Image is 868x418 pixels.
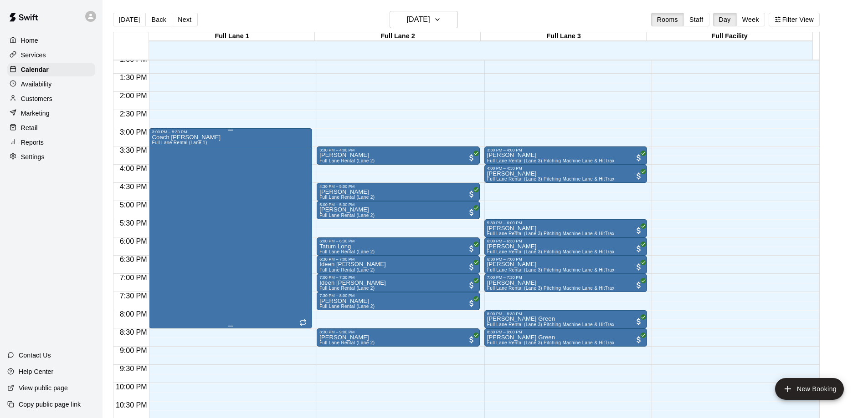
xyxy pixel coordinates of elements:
button: [DATE] [113,13,146,26]
div: 8:30 PM – 9:00 PM: Jerrett Sandridge [317,328,480,347]
span: Full Lane Rental (Lane 2) [319,267,375,272]
button: add [775,378,844,400]
span: All customers have paid [634,317,643,326]
span: All customers have paid [467,262,476,272]
span: 3:30 PM [118,146,149,154]
div: 3:00 PM – 8:30 PM: Coach Wes [149,128,312,328]
div: 4:00 PM – 4:30 PM: Colton Edgemon [484,165,647,183]
span: All customers have paid [634,262,643,272]
p: Home [21,36,38,45]
span: 9:30 PM [118,365,149,373]
span: Full Lane Rental (Lane 2) [319,340,375,345]
span: 1:30 PM [118,74,149,81]
a: Retail [7,121,95,135]
span: Recurring event [299,319,307,326]
div: 7:30 PM – 8:00 PM [319,293,477,298]
a: Availability [7,77,95,91]
span: All customers have paid [467,299,476,308]
div: 7:00 PM – 7:30 PM [319,275,477,280]
div: 4:30 PM – 5:00 PM: Carter Davis [317,183,480,201]
span: All customers have paid [467,244,476,253]
span: Full Lane Rental (Lane 2) [319,195,375,200]
p: Calendar [21,65,49,74]
div: Calendar [7,63,95,76]
div: 8:00 PM – 8:30 PM: Maddox Green [484,310,647,328]
div: 8:30 PM – 9:00 PM [487,330,645,334]
div: 8:30 PM – 9:00 PM: Maddox Green [484,328,647,347]
span: Full Lane Rental (Lane 2) [319,286,375,291]
p: Help Center [19,367,53,376]
span: All customers have paid [467,281,476,290]
span: Full Lane Rental (Lane 3) Pitching Machine Lane & HitTrax [487,286,615,291]
button: Week [736,13,765,26]
div: 4:30 PM – 5:00 PM [319,184,477,189]
div: 3:00 PM – 8:30 PM [152,130,309,134]
span: 8:30 PM [118,328,149,336]
div: 3:30 PM – 4:00 PM: Cameron Saunders [317,146,480,165]
a: Home [7,34,95,47]
span: All customers have paid [467,208,476,217]
div: 6:00 PM – 6:30 PM [319,239,477,243]
div: 3:30 PM – 4:00 PM [319,148,477,152]
a: Services [7,48,95,62]
span: Full Lane Rental (Lane 1) [152,140,207,145]
div: Full Lane 3 [481,32,647,41]
span: 9:00 PM [118,347,149,354]
button: [DATE] [390,11,458,28]
div: 6:00 PM – 6:30 PM [487,239,645,243]
a: Settings [7,150,95,164]
span: Full Lane Rental (Lane 2) [319,213,375,218]
div: 4:00 PM – 4:30 PM [487,166,645,171]
div: 6:00 PM – 6:30 PM: Weston Tingle [484,237,647,256]
a: Reports [7,136,95,149]
span: Full Lane Rental (Lane 3) Pitching Machine Lane & HitTrax [487,340,615,345]
span: All customers have paid [467,190,476,199]
span: 8:00 PM [118,310,149,318]
button: Filter View [769,13,820,26]
button: Rooms [651,13,684,26]
div: Full Facility [647,32,812,41]
span: All customers have paid [634,244,643,253]
h6: [DATE] [407,13,430,26]
span: 7:00 PM [118,274,149,282]
span: 4:00 PM [118,165,149,172]
p: Copy public page link [19,400,81,409]
a: Customers [7,92,95,106]
div: 6:30 PM – 7:00 PM: Guy Selilog [484,256,647,274]
span: 4:30 PM [118,183,149,191]
div: 5:00 PM – 5:30 PM: Guy Selilog [317,201,480,219]
div: 8:30 PM – 9:00 PM [319,330,477,334]
span: All customers have paid [467,153,476,162]
div: 6:00 PM – 6:30 PM: Tatum Long [317,237,480,256]
span: All customers have paid [634,153,643,162]
div: 5:30 PM – 6:00 PM: Weston Tingle [484,219,647,237]
span: 2:30 PM [118,110,149,118]
button: Staff [683,13,709,26]
p: Contact Us [19,351,51,360]
span: 3:00 PM [118,128,149,136]
span: Full Lane Rental (Lane 3) Pitching Machine Lane & HitTrax [487,158,615,163]
span: Full Lane Rental (Lane 3) Pitching Machine Lane & HitTrax [487,322,615,327]
span: Full Lane Rental (Lane 2) [319,249,375,254]
span: Full Lane Rental (Lane 2) [319,158,375,163]
div: Full Lane 1 [149,32,315,41]
span: 5:00 PM [118,201,149,209]
p: Availability [21,80,52,89]
p: Retail [21,123,38,132]
button: Next [172,13,197,26]
span: All customers have paid [634,335,643,344]
p: View public page [19,383,68,393]
button: Day [713,13,737,26]
div: 6:30 PM – 7:00 PM [319,257,477,262]
div: 3:30 PM – 4:00 PM: Lindsey Bucey [484,146,647,165]
div: Marketing [7,106,95,120]
span: All customers have paid [634,226,643,235]
span: All customers have paid [634,281,643,290]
